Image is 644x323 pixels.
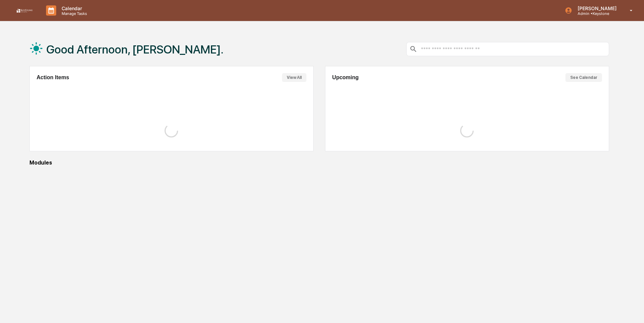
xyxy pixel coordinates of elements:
[565,73,602,82] button: See Calendar
[572,5,620,11] p: [PERSON_NAME]
[46,43,223,56] h1: Good Afternoon, [PERSON_NAME].
[16,8,33,13] img: logo
[56,5,90,11] p: Calendar
[29,159,609,166] div: Modules
[282,73,306,82] button: View All
[37,74,69,81] h2: Action Items
[56,11,90,16] p: Manage Tasks
[572,11,620,16] p: Admin • Keystone
[332,74,359,81] h2: Upcoming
